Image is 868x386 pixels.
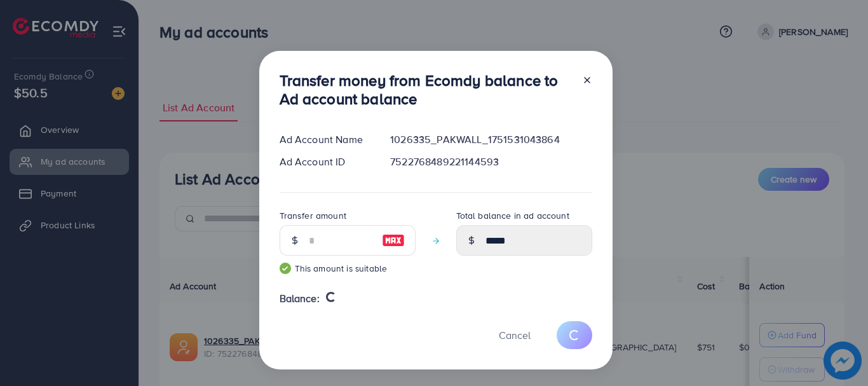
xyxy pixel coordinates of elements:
[269,155,381,169] div: Ad Account ID
[380,132,602,147] div: 1026335_PAKWALL_1751531043864
[280,263,291,274] img: guide
[456,209,569,222] label: Total balance in ad account
[280,71,572,108] h3: Transfer money from Ecomdy balance to Ad account balance
[269,132,381,147] div: Ad Account Name
[280,209,346,222] label: Transfer amount
[382,233,405,248] img: image
[380,155,602,169] div: 7522768489221144593
[280,262,416,275] small: This amount is suitable
[483,321,546,348] button: Cancel
[499,328,531,342] span: Cancel
[280,291,320,306] span: Balance:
